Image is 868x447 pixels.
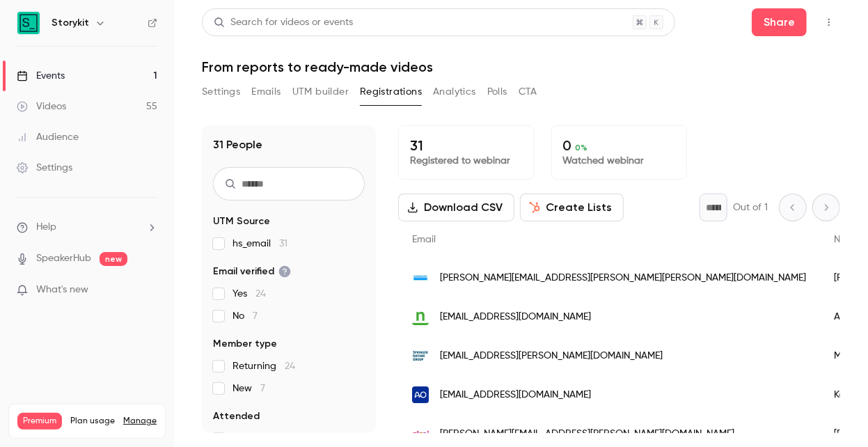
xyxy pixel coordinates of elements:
[412,235,436,244] span: Email
[202,58,840,75] h1: From reports to ready-made videos
[17,130,79,144] div: Audience
[440,388,591,402] span: [EMAIL_ADDRESS][DOMAIN_NAME]
[214,15,353,30] div: Search for videos or events
[285,361,295,371] span: 24
[52,16,89,30] h6: Storykit
[398,194,514,221] button: Download CSV
[292,81,349,103] button: UTM builder
[36,220,56,235] span: Help
[412,425,429,442] img: almi.se
[360,81,422,103] button: Registrations
[576,143,588,152] span: 0 %
[440,349,663,363] span: [EMAIL_ADDRESS][PERSON_NAME][DOMAIN_NAME]
[260,384,265,393] span: 7
[563,137,676,154] p: 0
[251,81,281,103] button: Emails
[213,214,270,228] span: UTM Source
[232,382,265,395] span: New
[563,154,676,168] p: Watched webinar
[17,161,72,175] div: Settings
[100,252,127,266] span: new
[17,69,65,83] div: Events
[440,310,591,324] span: [EMAIL_ADDRESS][DOMAIN_NAME]
[487,81,507,103] button: Polls
[213,265,291,279] span: Email verified
[17,220,157,235] li: help-dropdown-opener
[412,308,429,325] img: norrenergi.se
[520,194,624,221] button: Create Lists
[213,337,277,351] span: Member type
[232,359,295,373] span: Returning
[752,8,807,36] button: Share
[232,432,261,446] span: No
[440,271,806,285] span: [PERSON_NAME][EMAIL_ADDRESS][PERSON_NAME][PERSON_NAME][DOMAIN_NAME]
[213,136,262,153] h1: 31 People
[279,239,287,249] span: 31
[834,235,860,244] span: Name
[412,269,429,286] img: sandvik.com
[202,81,240,103] button: Settings
[17,413,62,430] span: Premium
[232,237,287,251] span: hs_email
[70,416,115,427] span: Plan usage
[412,347,429,364] img: springernature.com
[410,137,523,154] p: 31
[232,287,266,301] span: Yes
[410,154,523,168] p: Registered to webinar
[519,81,537,103] button: CTA
[733,201,768,214] p: Out of 1
[213,409,260,423] span: Attended
[412,386,429,403] img: aofoundation.org
[17,100,66,113] div: Videos
[433,81,476,103] button: Analytics
[440,427,734,441] span: [PERSON_NAME][EMAIL_ADDRESS][PERSON_NAME][DOMAIN_NAME]
[36,251,91,266] a: SpeakerHub
[36,283,88,297] span: What's new
[255,289,266,299] span: 24
[232,309,258,323] span: No
[253,311,258,321] span: 7
[123,416,157,427] a: Manage
[17,12,40,34] img: Storykit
